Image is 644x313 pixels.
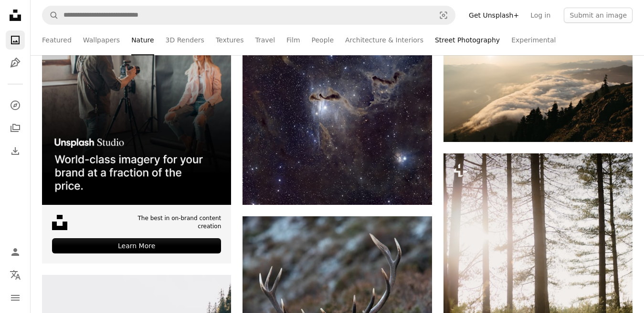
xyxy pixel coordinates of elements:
[286,25,300,55] a: Film
[6,141,25,161] a: Download History
[432,6,455,24] button: Visual search
[42,25,72,55] a: Featured
[243,16,432,205] img: Dark nebula with glowing stars and gas clouds.
[243,106,432,114] a: Dark nebula with glowing stars and gas clouds.
[42,16,231,205] img: file-1715651741414-859baba4300dimage
[6,288,25,307] button: Menu
[52,215,67,230] img: file-1631678316303-ed18b8b5cb9cimage
[6,6,25,27] a: Home — Unsplash
[42,6,59,24] button: Search Unsplash
[52,238,221,253] div: Learn More
[6,265,25,284] button: Language
[443,275,633,283] a: Horse walking through a sunlit forest.
[463,8,525,23] a: Get Unsplash+
[435,25,500,55] a: Street Photography
[42,16,231,263] a: The best in on-brand content creationLearn More
[511,25,556,55] a: Experimental
[6,96,25,115] a: Explore
[312,25,334,55] a: People
[6,242,25,262] a: Log in / Sign up
[121,214,221,231] span: The best in on-brand content creation
[6,119,25,138] a: Collections
[6,53,25,72] a: Illustrations
[216,25,244,55] a: Textures
[525,8,556,23] a: Log in
[42,6,455,25] form: Find visuals sitewide
[443,16,633,142] img: Mountains and clouds are illuminated by the setting sun.
[564,8,633,23] button: Submit an image
[255,25,275,55] a: Travel
[83,25,120,55] a: Wallpapers
[6,30,25,50] a: Photos
[166,25,204,55] a: 3D Renders
[443,74,633,83] a: Mountains and clouds are illuminated by the setting sun.
[345,25,423,55] a: Architecture & Interiors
